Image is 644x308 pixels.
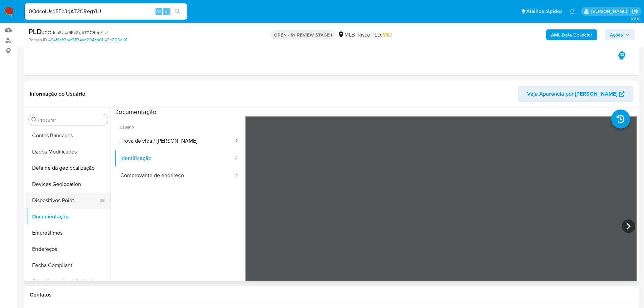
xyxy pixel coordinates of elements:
span: s [165,8,167,15]
button: Documentação [26,209,111,225]
button: Financiamento de Veículos [26,274,111,290]
b: Person ID [28,37,47,43]
span: Risco PLD: [358,31,392,39]
span: Ações [610,29,623,40]
p: OPEN - IN REVIEW STAGE I [271,30,335,40]
b: PLD [28,26,42,37]
button: Detalhe da geolocalização [26,160,111,176]
span: Atalhos rápidos [526,8,563,15]
button: Dados Modificados [26,144,111,160]
button: Empréstimos [26,225,111,241]
p: laisa.felismino@mercadolivre.com [591,8,629,15]
h1: Contatos [30,291,633,298]
button: Devices Geolocation [26,176,111,192]
button: Ações [605,29,635,40]
button: Dispositivos Point [26,192,105,209]
button: Fecha Compliant [26,257,111,274]
button: Contas Bancárias [26,127,111,144]
a: Sair [632,8,639,15]
a: 464f9eb7aef3874ae294ea01142b265a [48,37,127,43]
h1: Informação do Usuário [30,91,85,97]
span: # 0QdcoIUsq5Fc3gAT2CRegYIU [42,29,108,36]
span: 3.151.0 [631,16,641,21]
a: Notificações [569,8,575,14]
div: MLB [338,31,355,39]
span: Veja Aparência por [PERSON_NAME] [527,86,617,102]
input: Pesquise usuários ou casos... [25,7,187,16]
span: MID [382,31,392,39]
button: search-icon [170,7,184,16]
button: Veja Aparência por [PERSON_NAME] [518,86,633,102]
button: AML Data Collector [546,29,597,40]
input: Procurar [38,117,105,123]
span: Alt [156,8,162,15]
button: Procurar [31,117,37,122]
b: AML Data Collector [551,29,592,40]
button: Endereços [26,241,111,257]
